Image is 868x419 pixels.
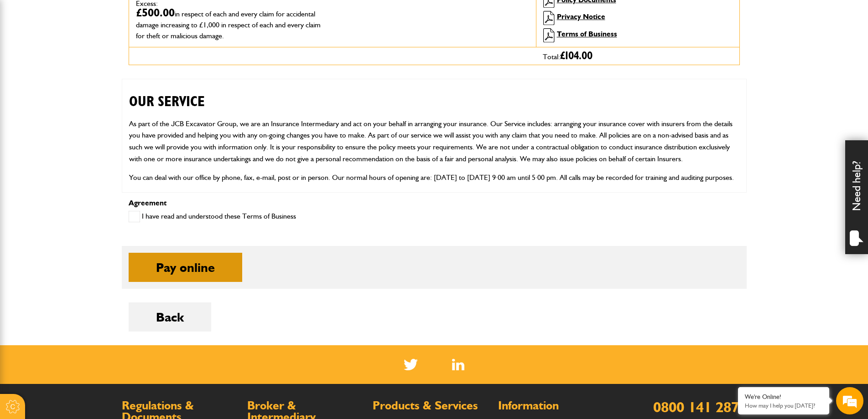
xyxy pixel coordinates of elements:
[129,118,739,164] p: As part of the JCB Excavator Group, we are an Insurance Intermediary and act on your behalf in ar...
[845,140,868,254] div: Need help?
[129,191,739,222] h2: CUSTOMER PROTECTION INFORMATION
[136,10,321,40] span: in respect of each and every claim for accidental damage increasing to £1,000 in respect of each ...
[129,253,242,282] button: Pay online
[560,51,593,61] span: £
[129,172,739,184] p: You can deal with our office by phone, fax, e-mail, post or in person. Our normal hours of openin...
[745,402,822,409] p: How may I help you today?
[129,211,296,222] label: I have read and understood these Terms of Business
[557,30,617,38] a: Terms of Business
[498,400,614,412] h2: Information
[136,7,326,40] dd: £500.00
[129,302,211,332] button: Back
[653,398,747,416] a: 0800 141 2877
[557,12,605,21] a: Privacy Notice
[373,400,489,412] h2: Products & Services
[565,51,593,61] span: 104.00
[452,359,464,370] img: Linked In
[129,199,740,207] p: Agreement
[452,359,464,370] a: LinkedIn
[536,47,739,65] div: Total:
[745,393,822,401] div: We're Online!
[129,79,739,110] h2: OUR SERVICE
[404,359,418,370] img: Twitter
